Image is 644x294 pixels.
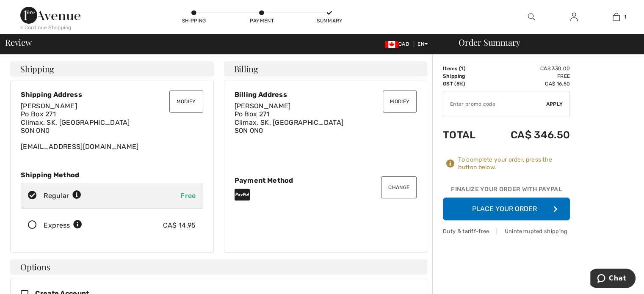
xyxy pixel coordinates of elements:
[20,24,72,31] div: < Continue Shopping
[488,80,570,88] td: CA$ 16.50
[443,198,570,220] button: Place Your Order
[169,91,203,113] button: Modify
[21,102,203,151] div: [EMAIL_ADDRESS][DOMAIN_NAME]
[21,91,203,99] div: Shipping Address
[488,121,570,149] td: CA$ 346.50
[235,110,344,134] span: Po Box 271 Climax, SK, [GEOGRAPHIC_DATA] S0N 0N0
[21,110,130,134] span: Po Box 271 Climax, SK, [GEOGRAPHIC_DATA] S0N 0N0
[488,65,570,72] td: CA$ 330.00
[443,91,546,117] input: Promo code
[44,191,81,201] div: Regular
[234,65,258,73] span: Billing
[181,17,207,25] div: Shipping
[235,102,291,110] span: [PERSON_NAME]
[21,171,203,179] div: Shipping Method
[443,65,488,72] td: Items ( )
[21,102,77,110] span: [PERSON_NAME]
[10,259,427,275] h4: Options
[570,12,578,22] img: My Info
[381,176,417,198] button: Change
[235,176,417,184] div: Payment Method
[163,220,196,231] div: CA$ 14.95
[44,220,82,231] div: Express
[528,12,535,22] img: search the website
[590,269,636,290] iframe: Opens a widget where you can chat to one of our agents
[443,185,570,198] div: Finalize Your Order with PayPal
[20,7,80,24] img: 1ère Avenue
[443,227,570,235] div: Duty & tariff-free | Uninterrupted shipping
[235,91,417,99] div: Billing Address
[417,41,428,47] span: EN
[448,38,639,47] div: Order Summary
[20,65,54,73] span: Shipping
[458,156,570,171] div: To complete your order, press the button below.
[546,100,563,108] span: Apply
[5,38,32,47] span: Review
[595,12,637,22] a: 1
[443,121,488,149] td: Total
[461,66,463,71] span: 1
[624,13,626,21] span: 1
[488,72,570,80] td: Free
[385,41,398,48] img: Canadian Dollar
[180,192,196,200] span: Free
[385,41,412,47] span: CAD
[564,12,584,22] a: Sign In
[317,17,342,25] div: Summary
[613,12,620,22] img: My Bag
[443,72,488,80] td: Shipping
[249,17,274,25] div: Payment
[443,80,488,88] td: GST (5%)
[383,91,417,113] button: Modify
